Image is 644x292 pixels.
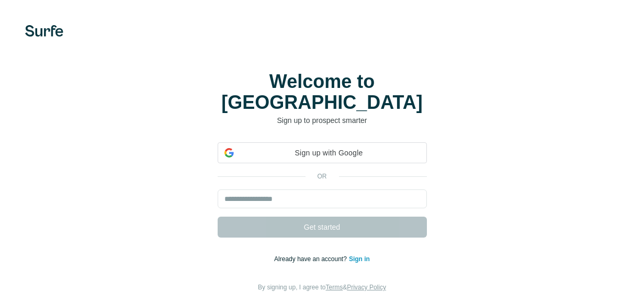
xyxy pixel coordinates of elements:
div: Sign up with Google [218,142,427,163]
h1: Welcome to [GEOGRAPHIC_DATA] [218,71,427,113]
a: Privacy Policy [347,284,386,291]
a: Terms [326,284,343,291]
span: Already have an account? [274,255,349,263]
a: Sign in [349,255,370,263]
p: or [306,172,339,181]
p: Sign up to prospect smarter [218,115,427,126]
img: Surfe's logo [25,25,63,37]
span: Sign up with Google [238,148,420,159]
span: By signing up, I agree to & [258,284,386,291]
